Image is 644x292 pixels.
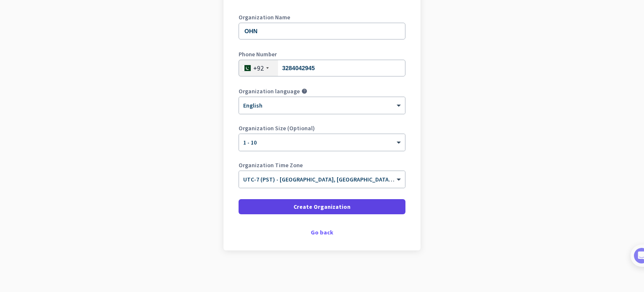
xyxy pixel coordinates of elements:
[239,23,405,39] input: What is the name of your organization?
[239,125,405,131] label: Organization Size (Optional)
[293,203,351,211] span: Create Organization
[239,60,405,76] input: 21 23456789
[239,88,300,94] label: Organization language
[301,88,307,94] i: help
[239,162,405,168] label: Organization Time Zone
[239,229,405,235] div: Go back
[239,199,405,214] button: Create Organization
[239,51,405,57] label: Phone Number
[239,14,405,20] label: Organization Name
[253,64,264,72] div: +92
